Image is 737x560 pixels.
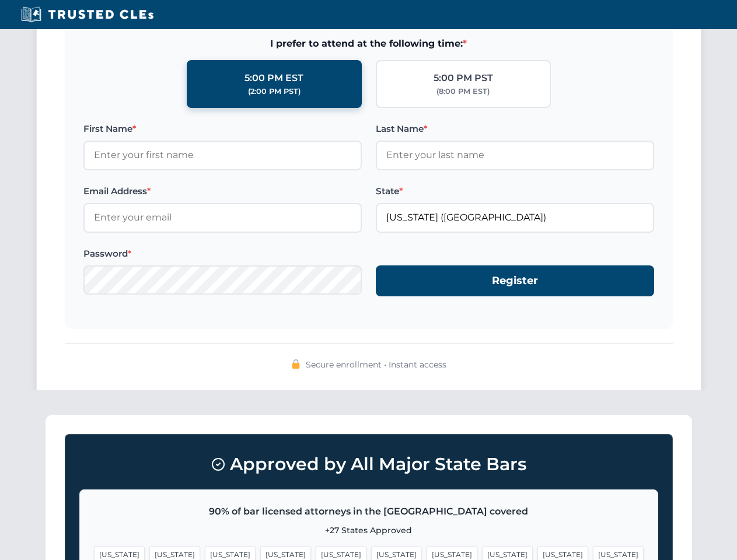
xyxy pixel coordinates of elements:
[376,184,654,198] label: State
[376,265,654,296] button: Register
[83,122,362,136] label: First Name
[94,524,644,537] p: +27 States Approved
[436,86,490,97] div: (8:00 PM EST)
[376,141,654,170] input: Enter your last name
[306,358,446,371] span: Secure enrollment • Instant access
[434,71,493,86] div: 5:00 PM PST
[83,184,362,198] label: Email Address
[291,359,301,369] img: 🔒
[376,203,654,232] input: Florida (FL)
[244,71,303,86] div: 5:00 PM EST
[18,6,157,23] img: Trusted CLEs
[79,449,658,480] h3: Approved by All Major State Bars
[248,86,301,97] div: (2:00 PM PST)
[83,247,362,261] label: Password
[376,122,654,136] label: Last Name
[83,36,654,51] span: I prefer to attend at the following time:
[83,141,362,170] input: Enter your first name
[94,504,644,519] p: 90% of bar licensed attorneys in the [GEOGRAPHIC_DATA] covered
[83,203,362,232] input: Enter your email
